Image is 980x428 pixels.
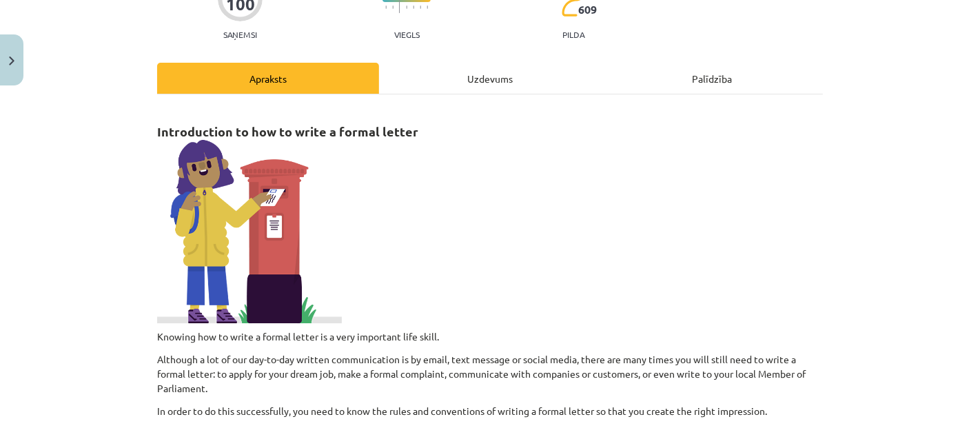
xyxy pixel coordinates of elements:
[562,30,584,39] p: pilda
[394,30,420,39] p: Viegls
[157,63,379,94] div: Apraksts
[578,3,597,16] span: 609
[406,6,407,9] img: icon-short-line-57e1e144782c952c97e751825c79c345078a6d821885a25fce030b3d8c18986b.svg
[9,57,14,65] img: icon-close-lesson-0947bae3869378f0d4975bcd49f059093ad1ed9edebbc8119c70593378902aed.svg
[601,63,823,94] div: Palīdzība
[379,63,601,94] div: Uzdevums
[157,404,823,418] p: In order to do this successfully, you need to know the rules and conventions of writing a formal ...
[413,6,414,9] img: icon-short-line-57e1e144782c952c97e751825c79c345078a6d821885a25fce030b3d8c18986b.svg
[385,6,387,9] img: icon-short-line-57e1e144782c952c97e751825c79c345078a6d821885a25fce030b3d8c18986b.svg
[420,6,421,9] img: icon-short-line-57e1e144782c952c97e751825c79c345078a6d821885a25fce030b3d8c18986b.svg
[392,6,394,9] img: icon-short-line-57e1e144782c952c97e751825c79c345078a6d821885a25fce030b3d8c18986b.svg
[157,352,823,396] p: Although a lot of our day-to-day written communication is by email, text message or social media,...
[427,6,428,9] img: icon-short-line-57e1e144782c952c97e751825c79c345078a6d821885a25fce030b3d8c18986b.svg
[218,30,263,39] p: Saņemsi
[157,329,823,344] p: Knowing how to write a formal letter is a very important life skill.
[157,123,418,139] strong: Introduction to how to write a formal letter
